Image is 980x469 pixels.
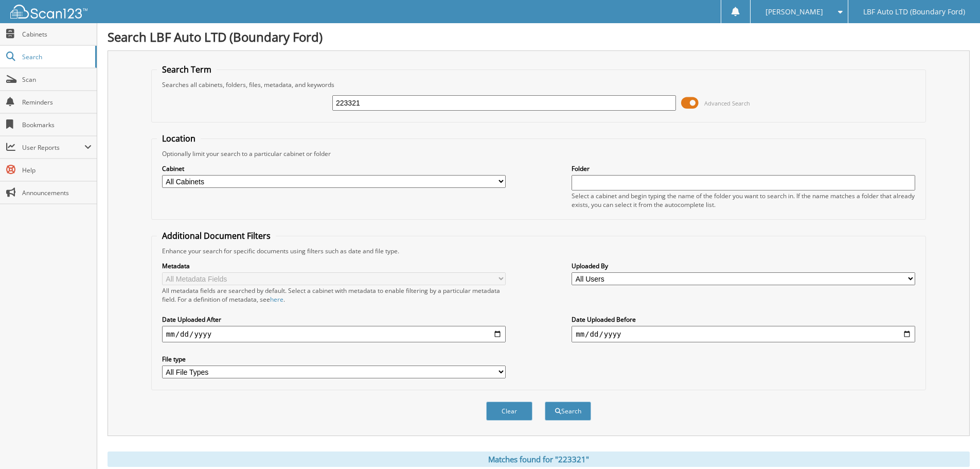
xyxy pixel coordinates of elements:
[157,230,276,241] legend: Additional Document Filters
[486,402,532,421] button: Clear
[22,75,92,84] span: Scan
[22,120,92,129] span: Bookmarks
[22,188,92,197] span: Announcements
[765,9,823,15] span: [PERSON_NAME]
[22,166,92,175] span: Help
[572,326,915,342] input: end
[162,355,506,363] label: File type
[162,326,506,342] input: start
[162,164,506,173] label: Cabinet
[162,286,506,304] div: All metadata fields are searched by default. Select a cabinet with metadata to enable filtering b...
[108,28,970,45] h1: Search LBF Auto LTD (Boundary Ford)
[157,149,920,158] div: Optionally limit your search to a particular cabinet or folder
[22,143,84,152] span: User Reports
[22,98,92,107] span: Reminders
[270,295,283,304] a: here
[157,133,201,144] legend: Location
[157,247,920,255] div: Enhance your search for specific documents using filters such as date and file type.
[704,99,750,107] span: Advanced Search
[10,5,87,19] img: scan123-logo-white.svg
[572,164,915,173] label: Folder
[157,80,920,89] div: Searches all cabinets, folders, files, metadata, and keywords
[22,30,92,39] span: Cabinets
[545,402,591,421] button: Search
[108,451,970,467] div: Matches found for "223321"
[22,53,90,61] span: Search
[572,192,915,209] div: Select a cabinet and begin typing the name of the folder you want to search in. If the name match...
[572,315,915,324] label: Date Uploaded Before
[572,262,915,270] label: Uploaded By
[162,315,506,324] label: Date Uploaded After
[863,9,965,15] span: LBF Auto LTD (Boundary Ford)
[162,262,506,270] label: Metadata
[157,64,217,75] legend: Search Term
